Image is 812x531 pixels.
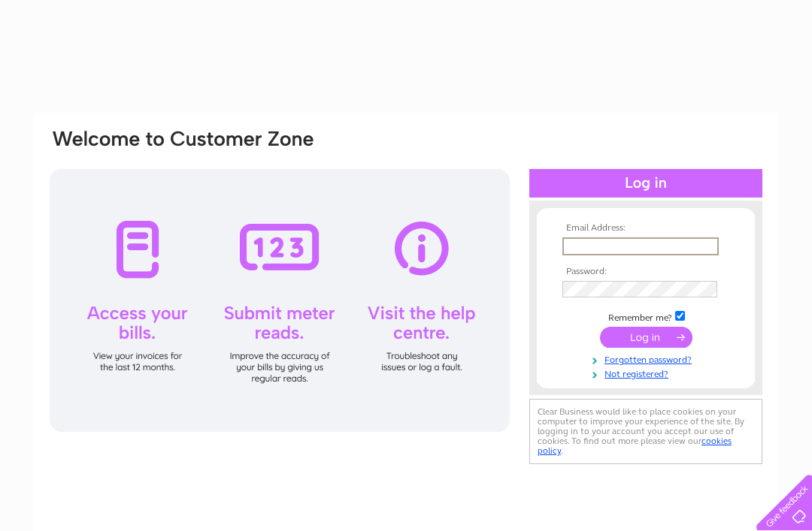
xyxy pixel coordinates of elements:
[562,351,733,366] a: Forgotten password?
[559,267,733,277] th: Password:
[538,436,732,456] a: cookies policy
[559,309,733,324] td: Remember me?
[600,327,692,348] input: Submit
[562,366,733,380] a: Not registered?
[559,223,733,234] th: Email Address:
[529,399,762,464] div: Clear Business would like to place cookies on your computer to improve your experience of the sit...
